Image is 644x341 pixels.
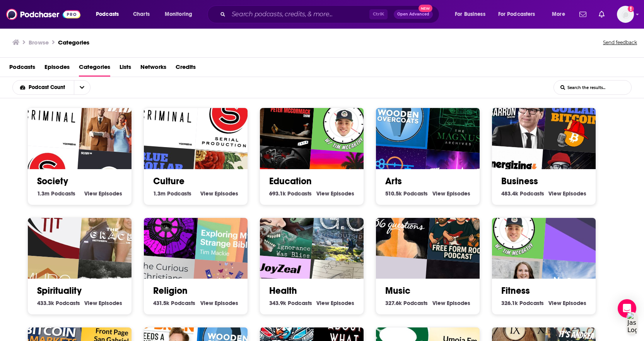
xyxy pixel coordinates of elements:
[385,285,410,296] a: Music
[195,87,261,154] img: Serial
[427,197,494,264] img: Free Form Rock Podcast
[37,175,68,187] a: Society
[176,61,196,77] span: Credits
[519,300,544,307] span: Podcasts
[576,8,589,21] a: Show notifications dropdown
[91,8,129,21] button: open menu
[548,300,561,307] span: View
[74,81,90,94] button: open menu
[29,85,68,90] span: Podcast Count
[369,9,388,19] span: Ctrl K
[200,300,213,307] span: View
[287,190,312,197] span: Podcasts
[153,175,184,187] a: Culture
[481,192,548,259] img: 20TIMinutes: A Mental Health Podcast
[37,285,82,296] a: Spirituality
[133,83,200,149] img: Criminal
[311,197,378,264] img: G.O. Get Outside Podcast - Everyday Active People Outdoors
[288,300,312,307] span: Podcasts
[311,87,378,154] img: 20TIMinutes: A Mental Health Podcast
[501,285,530,296] a: Fitness
[153,285,188,296] a: Religion
[128,8,154,21] a: Charts
[140,61,166,77] span: Networks
[165,9,192,20] span: Monitoring
[394,10,433,19] button: Open AdvancedNew
[501,190,518,197] span: 483.4k
[269,285,297,296] a: Health
[432,300,445,307] span: View
[79,61,110,77] a: Categories
[84,190,122,197] a: View Society Episodes
[133,9,150,20] span: Charts
[229,8,369,21] input: Search podcasts, credits, & more...
[56,300,80,307] span: Podcasts
[153,300,195,307] a: 431.5k Religion Podcasts
[385,175,402,187] a: Arts
[316,190,354,197] a: View Education Episodes
[37,300,80,307] a: 433.3k Spirituality Podcasts
[58,39,89,46] a: Categories
[9,61,35,77] span: Podcasts
[617,6,634,23] span: Logged in as RebRoz5
[501,300,544,307] a: 326.1k Fitness Podcasts
[316,300,329,307] span: View
[153,300,169,307] span: 431.5k
[365,83,432,149] img: Wooden Overcoats
[84,300,122,307] a: View Spirituality Episodes
[385,300,402,307] span: 327.6k
[84,300,97,307] span: View
[269,300,286,307] span: 343.9k
[427,87,494,154] img: The Magnus Archives
[99,300,122,307] span: Episodes
[385,300,428,307] a: 327.6k Music Podcasts
[153,190,191,197] a: 1.3m Culture Podcasts
[17,83,84,149] img: Criminal
[269,300,312,307] a: 343.9k Health Podcasts
[501,300,518,307] span: 326.1k
[171,300,195,307] span: Podcasts
[120,61,131,77] a: Lists
[37,190,75,197] a: 1.3m Society Podcasts
[195,197,261,264] img: Exploring My Strange Bible
[79,87,145,154] img: Your Mom & Dad
[249,83,316,149] img: The Peter McCormack Show
[215,300,238,307] span: Episodes
[481,83,548,149] img: The Paul Barron Crypto Show
[44,61,70,77] a: Episodes
[153,190,166,197] span: 1.3m
[167,190,191,197] span: Podcasts
[331,190,354,197] span: Episodes
[365,192,432,259] img: 36 Questions – The Podcast Musical
[617,6,634,23] button: Show profile menu
[548,190,561,197] span: View
[563,300,586,307] span: Episodes
[596,8,608,21] a: Show notifications dropdown
[331,300,354,307] span: Episodes
[543,87,610,154] img: Blue Collar Bitcoin
[133,192,200,259] img: Duncan Trussell Family Hour
[6,7,80,22] img: Podchaser - Follow, Share and Rate Podcasts
[249,192,316,259] img: Ignorance Was Bliss
[498,9,535,20] span: For Podcasters
[269,190,286,197] span: 693.1k
[200,300,238,307] a: View Religion Episodes
[17,192,84,259] img: New Hope Baptist Church of Aurora
[84,190,97,197] span: View
[563,190,586,197] span: Episodes
[159,8,202,21] button: open menu
[316,300,354,307] a: View Health Episodes
[601,37,639,48] button: Send feedback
